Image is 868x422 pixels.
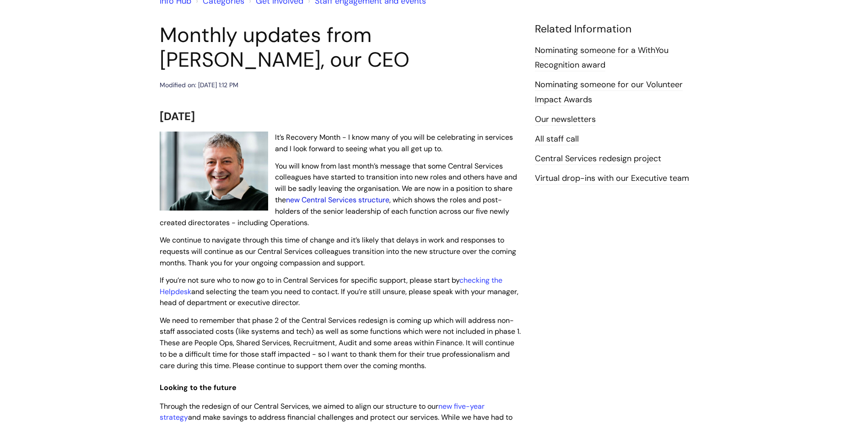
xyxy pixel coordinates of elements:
a: Our newsletters [535,114,596,126]
a: Nominating someone for a WithYou Recognition award [535,45,669,71]
a: Central Services redesign project [535,153,661,165]
a: Virtual drop-ins with our Executive team [535,173,689,185]
a: All staff call [535,133,579,145]
a: Nominating someone for our Volunteer Impact Awards [535,79,683,105]
a: new Central Services structure [286,195,389,205]
h4: Related Information [535,23,709,36]
img: WithYou Chief Executive Simon Phillips pictured looking at the camera and smiling [160,132,268,211]
span: We need to remember that phase 2 of the Central Services redesign is coming up which will address... [160,316,521,370]
span: [DATE] [160,109,195,123]
div: Modified on: [DATE] 1:12 PM [160,79,238,91]
span: Looking to the future [160,383,237,392]
span: We continue to navigate through this time of change and it’s likely that delays in work and respo... [160,235,516,268]
a: checking the Helpdesk [160,275,502,296]
span: You will know from last month’s message that some Central Services colleagues have started to tra... [160,161,517,227]
span: It’s Recovery Month - I know many of you will be celebrating in services and I look forward to se... [275,132,513,153]
span: If you’re not sure who to now go to in Central Services for specific support, please start by and... [160,275,518,308]
h1: Monthly updates from [PERSON_NAME], our CEO [160,23,521,72]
